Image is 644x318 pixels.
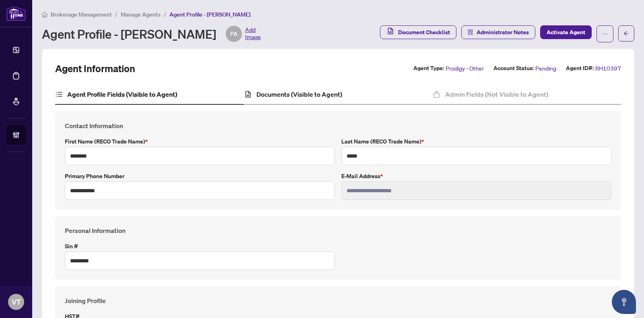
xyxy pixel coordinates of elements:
[547,26,585,39] span: Activate Agent
[51,11,112,18] span: Brokerage Management
[535,64,556,73] span: Pending
[169,11,250,18] span: Agent Profile - [PERSON_NAME]
[612,290,636,314] button: Open asap
[413,64,444,73] label: Agent Type:
[65,121,611,131] h4: Contact Information
[461,25,535,39] button: Administrator Notes
[65,296,611,306] h4: Joining Profile
[67,89,177,99] h4: Agent Profile Fields (Visible to Agent)
[468,29,473,35] span: solution
[380,25,456,39] button: Document Checklist
[6,6,26,21] img: logo
[115,10,118,19] li: /
[55,62,135,75] h2: Agent Information
[595,64,621,73] span: RH10397
[602,31,608,37] span: ellipsis
[493,64,534,73] label: Account Status:
[65,137,335,146] label: First Name (RECO Trade Name)
[341,172,611,181] label: E-mail Address
[398,26,450,39] span: Document Checklist
[341,137,611,146] label: Last Name (RECO Trade Name)
[12,296,21,308] span: VT
[65,226,611,235] h4: Personal Information
[230,29,237,38] span: PA
[65,172,335,181] label: Primary Phone Number
[477,26,529,39] span: Administrator Notes
[65,242,335,251] label: Sin #
[42,12,47,17] span: home
[164,10,166,19] li: /
[256,89,342,99] h4: Documents (Visible to Agent)
[245,26,261,42] span: Add Image
[445,89,548,99] h4: Admin Fields (Not Visible to Agent)
[42,26,261,42] div: Agent Profile - [PERSON_NAME]
[623,31,629,36] span: arrow-left
[540,25,592,39] button: Activate Agent
[566,64,594,73] label: Agent ID#:
[446,64,484,73] span: Prodigy - Other
[121,11,161,18] span: Manage Agents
